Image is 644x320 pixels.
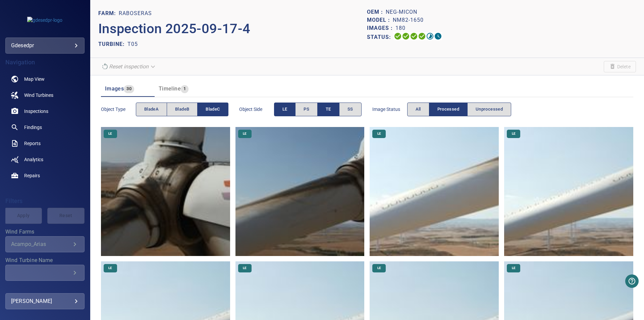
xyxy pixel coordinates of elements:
span: Object Side [239,106,274,113]
span: LE [239,131,251,136]
button: PS [295,103,318,116]
p: Model : [367,16,393,24]
img: gdesedpr-logo [27,17,62,23]
span: SS [347,106,353,113]
span: Object type [101,106,136,113]
p: OEM : [367,8,386,16]
span: Findings [24,124,42,131]
svg: Data Formatted 100% [402,32,410,40]
p: Status: [367,32,394,42]
svg: Uploading 100% [394,32,402,40]
button: LE [274,103,296,116]
a: map noActive [5,71,85,87]
button: bladeC [197,103,228,116]
button: bladeA [136,103,167,116]
span: PS [304,106,309,113]
button: Unprocessed [467,103,511,116]
label: Wind Farms [5,229,85,235]
span: 1 [181,85,189,93]
button: All [407,103,429,116]
a: repairs noActive [5,168,85,184]
div: Acampo_Arias [11,241,71,247]
em: Reset inspection [109,63,149,70]
p: Inspection 2025-09-17-4 [98,19,367,39]
span: LE [104,131,116,136]
button: Processed [429,103,468,116]
div: Reset inspection [98,61,159,72]
span: Timeline [159,85,181,92]
span: Inspections [24,108,48,115]
button: TE [317,103,339,116]
h4: Filters [5,198,85,204]
span: Map View [24,76,45,82]
span: LE [508,266,520,270]
span: TE [326,106,331,113]
span: bladeA [144,106,159,113]
p: Raboseras [119,9,152,17]
span: Reports [24,140,41,147]
span: 30 [124,85,134,93]
div: Unable to reset the inspection due to your user permissions [98,61,159,72]
a: windturbines noActive [5,87,85,103]
h4: Navigation [5,59,85,66]
div: imageStatus [407,103,512,116]
span: Processed [437,106,459,113]
p: T05 [127,40,138,48]
p: NEG-Micon [386,8,417,16]
div: gdesedpr [5,38,85,54]
span: All [416,106,421,113]
span: LE [373,131,385,136]
a: inspections noActive [5,103,85,119]
svg: Classification 0% [434,32,442,40]
span: bladeB [175,106,189,113]
div: Wind Turbine Name [5,265,85,281]
p: NM82-1650 [393,16,424,24]
span: LE [104,266,116,270]
span: LE [508,131,520,136]
div: objectSide [274,103,362,116]
span: LE [282,106,287,113]
div: Wind Farms [5,236,85,252]
p: FARM: [98,9,119,17]
span: Images [105,85,124,92]
span: LE [239,266,251,270]
span: Wind Turbines [24,92,53,99]
span: Image Status [372,106,407,113]
button: bladeB [167,103,198,116]
div: gdesedpr [11,40,79,51]
p: 180 [395,24,406,32]
svg: Matching 11% [426,32,434,40]
div: [PERSON_NAME] [11,296,79,307]
label: Wind Turbine Name [5,258,85,263]
button: SS [339,103,362,116]
a: analytics noActive [5,151,85,168]
svg: Selecting 100% [410,32,418,40]
span: Unprocessed [476,106,503,113]
span: LE [373,266,385,270]
a: reports noActive [5,135,85,151]
a: findings noActive [5,119,85,135]
p: TURBINE: [98,40,127,48]
svg: ML Processing 100% [418,32,426,40]
div: objectType [136,103,228,116]
span: bladeC [206,106,220,113]
p: Images : [367,24,395,32]
span: Unable to delete the inspection due to your user permissions [604,61,636,72]
span: Repairs [24,172,40,179]
span: Analytics [24,156,43,163]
